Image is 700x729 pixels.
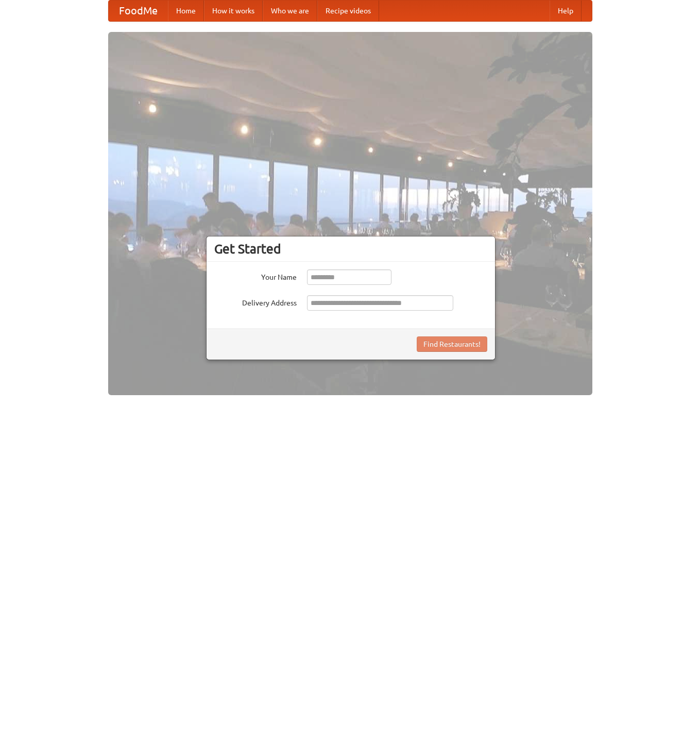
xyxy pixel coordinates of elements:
[263,1,317,21] a: Who we are
[417,336,487,352] button: Find Restaurants!
[168,1,204,21] a: Home
[214,295,297,308] label: Delivery Address
[550,1,582,21] a: Help
[109,1,168,21] a: FoodMe
[317,1,379,21] a: Recipe videos
[214,269,297,282] label: Your Name
[204,1,263,21] a: How it works
[214,241,487,257] h3: Get Started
